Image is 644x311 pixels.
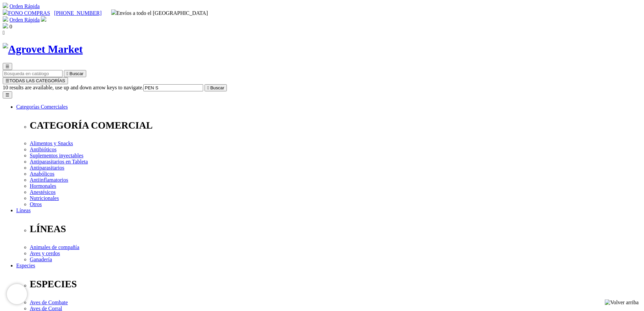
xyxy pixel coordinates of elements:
a: Antiinflamatorios [30,177,68,183]
a: Otros [30,201,42,207]
a: Hormonales [30,183,56,189]
a: FONO COMPRAS [3,10,50,16]
p: CATEGORÍA COMERCIAL [30,120,641,131]
a: Alimentos y Snacks [30,140,73,146]
a: [PHONE_NUMBER] [54,10,101,16]
img: shopping-cart.svg [3,16,8,22]
input: Buscar [143,84,203,91]
a: Orden Rápida [9,3,40,9]
button: ☰ [3,63,12,70]
a: Categorías Comerciales [16,104,68,110]
a: Ganadería [30,257,52,262]
button:  Buscar [205,84,227,91]
a: Antiparasitarios [30,165,64,171]
span: ☰ [5,64,9,69]
span: ☰ [5,78,9,83]
a: Animales de compañía [30,244,79,250]
span: Buscar [210,85,224,90]
img: Volver arriba [605,299,639,306]
button: ☰ [3,91,12,98]
a: Antibióticos [30,147,56,152]
button: ☰TODAS LAS CATEGORÍAS [3,77,68,84]
input: Buscar [3,70,63,77]
a: Anestésicos [30,189,55,195]
img: Agrovet Market [3,43,83,55]
button:  Buscar [64,70,86,77]
img: phone.svg [3,9,8,15]
img: shopping-cart.svg [3,3,8,8]
a: Nutricionales [30,195,59,201]
p: ESPECIES [30,279,641,290]
a: Líneas [16,207,31,213]
a: Acceda a su cuenta de cliente [41,17,46,23]
a: Orden Rápida [9,17,40,23]
a: Anabólicos [30,171,54,177]
span: Buscar [70,71,84,76]
span: Envíos a todo el [GEOGRAPHIC_DATA] [111,10,208,16]
a: Aves de Combate [30,299,68,305]
iframe: Brevo live chat [7,284,27,304]
a: Especies [16,263,35,268]
a: Aves y cerdos [30,250,60,256]
a: Antiparasitarios en Tableta [30,159,88,164]
span: 10 results are available, use up and down arrow keys to navigate. [3,85,143,90]
img: delivery-truck.svg [111,9,117,15]
i:  [3,30,5,36]
img: user.svg [41,16,46,22]
span: 0 [9,24,12,29]
p: LÍNEAS [30,223,641,235]
a: Suplementos inyectables [30,153,84,158]
img: shopping-bag.svg [3,23,8,28]
i:  [207,85,209,90]
i:  [67,71,68,76]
